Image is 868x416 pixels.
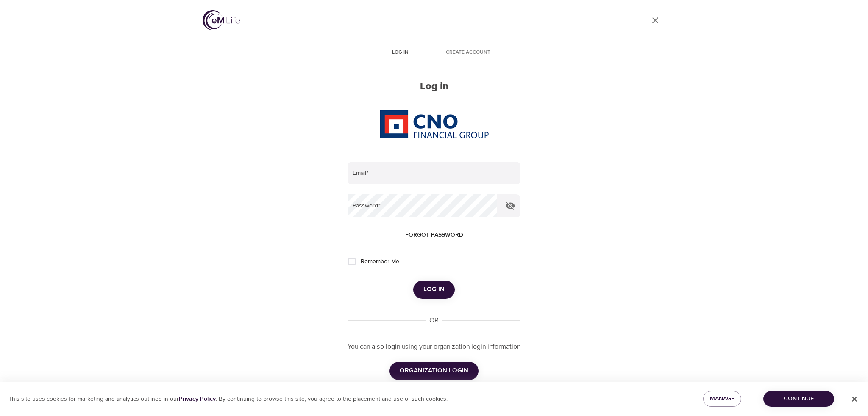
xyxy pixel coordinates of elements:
img: logo [203,10,240,30]
p: You can also login using your organization login information [348,342,520,352]
span: Remember Me [361,257,399,266]
span: Continue [770,394,827,404]
span: Create account [439,48,497,57]
span: Log in [423,284,445,295]
button: Log in [413,281,455,298]
span: Log in [371,48,429,57]
a: close [645,10,665,30]
div: disabled tabs example [348,43,520,63]
button: Continue [763,391,834,407]
span: ORGANIZATION LOGIN [400,365,468,376]
span: Forgot password [405,230,463,240]
button: Manage [703,391,741,407]
span: Manage [710,394,734,404]
img: CNO%20logo.png [379,110,489,138]
button: Forgot password [402,227,467,243]
h2: Log in [348,80,520,93]
div: OR [426,316,442,325]
button: ORGANIZATION LOGIN [389,362,479,380]
a: Privacy Policy [179,395,216,403]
